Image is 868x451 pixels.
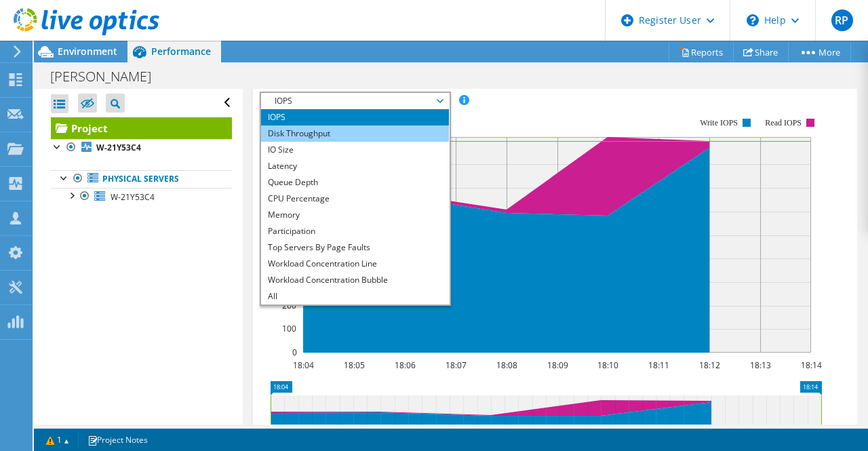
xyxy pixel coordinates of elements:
text: 0 [292,347,297,358]
text: 18:13 [749,359,770,371]
text: 18:05 [343,359,364,371]
b: W-21Y53C4 [96,142,141,153]
text: 18:07 [445,359,466,371]
li: All [261,288,449,305]
li: Workload Concentration Bubble [261,272,449,288]
li: Disk Throughput [261,125,449,142]
li: Top Servers By Page Faults [261,239,449,256]
text: 18:12 [698,359,719,371]
a: Project Notes [78,431,157,448]
a: 1 [37,431,79,448]
li: Participation [261,223,449,239]
a: More [788,41,851,62]
text: 18:08 [496,359,517,371]
li: IOPS [261,109,449,125]
li: CPU Percentage [261,191,449,207]
svg: \n [747,14,759,26]
text: 100 [282,323,296,334]
a: Project [51,117,232,139]
text: 18:06 [394,359,415,371]
li: Latency [261,158,449,174]
text: 18:10 [597,359,618,371]
span: Environment [58,45,117,58]
a: Physical Servers [51,170,232,188]
span: Performance [151,45,211,58]
li: IO Size [261,142,449,158]
text: 18:14 [800,359,821,371]
text: 18:11 [648,359,669,371]
text: Write IOPS [700,118,738,128]
text: 18:09 [547,359,568,371]
span: IOPS [268,93,442,109]
a: Reports [669,41,734,62]
text: Read IOPS [765,118,802,128]
h1: [PERSON_NAME] [44,69,172,84]
a: W-21Y53C4 [51,188,232,205]
li: Workload Concentration Line [261,256,449,272]
a: W-21Y53C4 [51,139,232,157]
span: RP [831,9,853,31]
a: Share [733,41,789,62]
text: 18:04 [292,359,313,371]
span: W-21Y53C4 [111,191,155,203]
li: Queue Depth [261,174,449,191]
li: Memory [261,207,449,223]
